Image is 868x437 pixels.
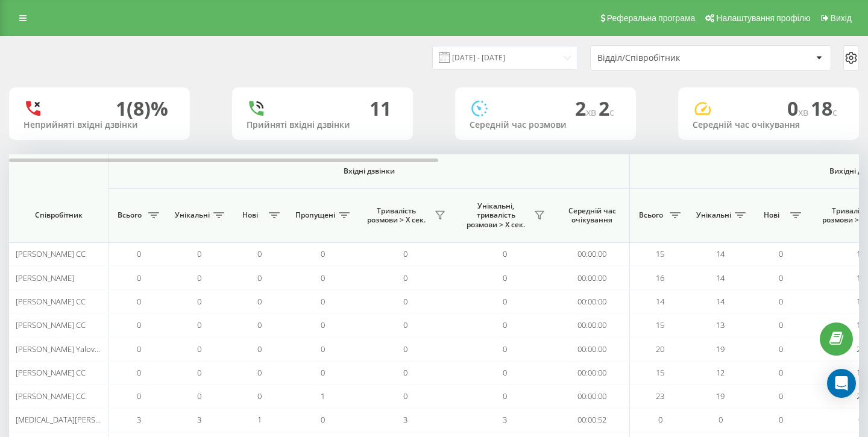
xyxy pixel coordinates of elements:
[857,319,865,330] span: 15
[555,290,630,313] td: 00:00:00
[503,319,507,330] span: 0
[656,344,664,354] span: 20
[503,272,507,283] span: 0
[597,53,741,63] div: Відділ/Співробітник
[115,210,145,220] span: Всього
[779,367,783,378] span: 0
[811,95,837,121] span: 18
[403,248,407,259] span: 0
[658,414,662,425] span: 0
[197,319,201,330] span: 0
[197,248,201,259] span: 0
[599,95,614,121] span: 2
[779,391,783,401] span: 0
[403,272,407,283] span: 0
[857,248,865,259] span: 15
[857,296,865,307] span: 14
[257,319,262,330] span: 0
[779,272,783,283] span: 0
[137,414,141,425] span: 3
[555,266,630,289] td: 00:00:00
[16,319,86,330] span: [PERSON_NAME] CC
[787,95,811,121] span: 0
[779,414,783,425] span: 0
[137,367,141,378] span: 0
[555,408,630,432] td: 00:00:52
[197,296,201,307] span: 0
[197,367,201,378] span: 0
[137,272,141,283] span: 0
[321,391,325,401] span: 1
[461,201,530,230] span: Унікальні, тривалість розмови > Х сек.
[137,248,141,259] span: 0
[716,344,725,354] span: 19
[857,367,865,378] span: 15
[197,272,201,283] span: 0
[16,414,145,425] span: [MEDICAL_DATA][PERSON_NAME] CC
[716,272,725,283] span: 14
[137,319,141,330] span: 0
[403,414,407,425] span: 3
[321,248,325,259] span: 0
[503,391,507,401] span: 0
[24,120,175,130] div: Неприйняті вхідні дзвінки
[696,210,731,220] span: Унікальні
[857,344,865,354] span: 20
[137,296,141,307] span: 0
[779,248,783,259] span: 0
[564,206,620,225] span: Середній час очікування
[362,206,431,225] span: Тривалість розмови > Х сек.
[257,248,262,259] span: 0
[656,391,664,401] span: 23
[197,344,201,354] span: 0
[16,296,86,307] span: [PERSON_NAME] CC
[656,296,664,307] span: 14
[503,414,507,425] span: 3
[716,13,810,23] span: Налаштування профілю
[716,367,725,378] span: 12
[140,166,598,176] span: Вхідні дзвінки
[321,296,325,307] span: 0
[370,97,391,120] div: 11
[555,361,630,385] td: 00:00:00
[403,319,407,330] span: 0
[257,391,262,401] span: 0
[586,105,599,119] span: хв
[19,210,98,220] span: Співробітник
[321,367,325,378] span: 0
[656,367,664,378] span: 15
[321,319,325,330] span: 0
[257,367,262,378] span: 0
[716,391,725,401] span: 19
[257,344,262,354] span: 0
[403,296,407,307] span: 0
[693,120,844,130] div: Середній час очікування
[607,13,696,23] span: Реферальна програма
[321,344,325,354] span: 0
[257,272,262,283] span: 0
[832,105,837,119] span: c
[403,367,407,378] span: 0
[756,210,787,220] span: Нові
[719,414,723,425] span: 0
[716,319,725,330] span: 13
[197,414,201,425] span: 3
[636,210,666,220] span: Всього
[16,391,86,401] span: [PERSON_NAME] CC
[16,272,74,283] span: [PERSON_NAME]
[257,414,262,425] span: 1
[857,272,865,283] span: 16
[321,272,325,283] span: 0
[175,210,210,220] span: Унікальні
[798,105,811,119] span: хв
[470,120,621,130] div: Середній час розмови
[575,95,599,121] span: 2
[827,369,856,398] div: Open Intercom Messenger
[235,210,265,220] span: Нові
[503,248,507,259] span: 0
[137,391,141,401] span: 0
[779,296,783,307] span: 0
[16,367,86,378] span: [PERSON_NAME] CC
[503,367,507,378] span: 0
[779,319,783,330] span: 0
